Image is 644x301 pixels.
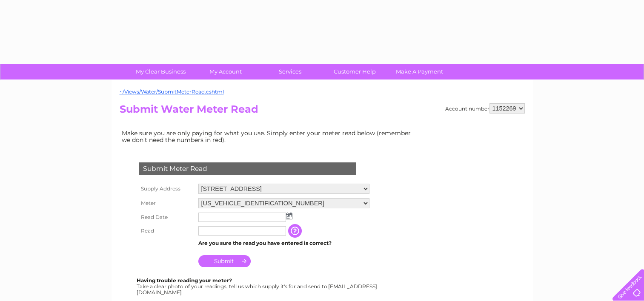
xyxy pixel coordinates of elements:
[137,182,196,196] th: Supply Address
[255,64,325,80] a: Services
[137,278,378,295] div: Take a clear photo of your readings, tell us which supply it's for and send to [EMAIL_ADDRESS][DO...
[120,103,525,119] h2: Submit Water Meter Read
[286,213,292,219] img: ...
[139,162,356,175] div: Submit Meter Read
[320,64,390,80] a: Customer Help
[198,255,251,267] input: Submit
[445,103,525,114] div: Account number
[384,64,455,80] a: Make A Payment
[137,277,232,284] b: Having trouble reading your meter?
[120,88,224,95] a: ~/Views/Water/SubmitMeterRead.cshtml
[137,224,196,238] th: Read
[120,128,418,145] td: Make sure you are only paying for what you use. Simply enter your meter read below (remember we d...
[137,210,196,224] th: Read Date
[196,238,372,249] td: Are you sure the read you have entered is correct?
[190,64,260,80] a: My Account
[126,64,196,80] a: My Clear Business
[137,196,196,210] th: Meter
[288,224,303,238] input: Information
